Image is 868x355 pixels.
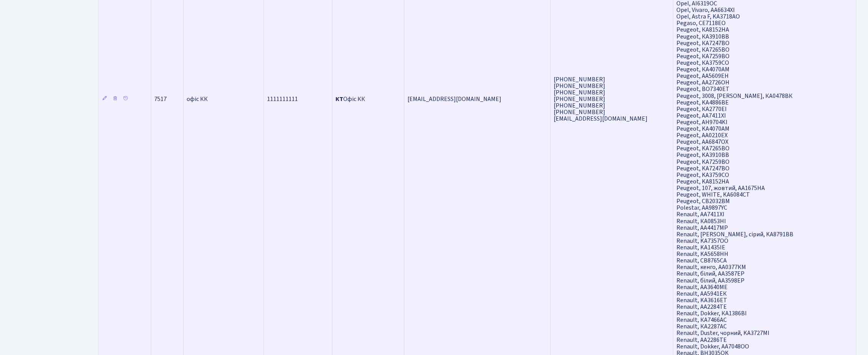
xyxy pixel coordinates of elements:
[407,95,501,103] span: [EMAIL_ADDRESS][DOMAIN_NAME]
[554,75,648,123] span: [PHONE_NUMBER] [PHONE_NUMBER] [PHONE_NUMBER] [PHONE_NUMBER] [PHONE_NUMBER] [PHONE_NUMBER] [EMAIL_...
[336,95,365,103] span: Офіс КК
[154,95,167,103] span: 7517
[187,95,208,103] span: офіс КК
[267,95,298,103] span: 1111111111
[336,95,343,103] b: КТ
